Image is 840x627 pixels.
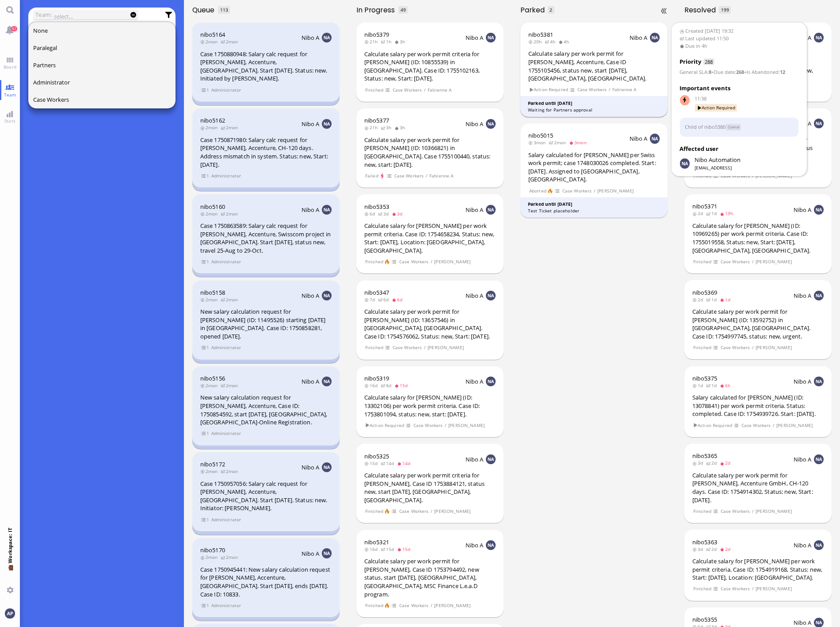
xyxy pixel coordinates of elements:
[720,258,750,265] span: Case Workers
[692,374,717,382] a: nibo5375
[200,546,225,554] a: nibo5170
[692,202,717,210] span: nibo5371
[322,33,332,42] img: NA
[692,288,717,296] span: nibo5369
[466,377,484,385] span: Nibo A
[211,172,241,180] span: Administrator
[720,382,733,389] span: 6h
[302,34,320,42] span: Nibo A
[2,92,19,98] span: Team
[486,205,496,215] img: NA
[425,172,428,180] span: /
[692,452,717,460] a: nibo5365
[528,151,660,184] div: Salary calculated for [PERSON_NAME] per Swiss work permit; case 1748030026 completed. Start: [DAT...
[711,69,714,76] span: +
[5,608,15,618] img: You
[201,172,210,180] span: view 1 items
[322,548,332,558] img: NA
[356,5,398,15] span: In progress
[528,38,545,45] span: 20h
[692,546,706,552] span: 3d
[364,460,381,466] span: 15d
[486,119,496,129] img: NA
[392,86,422,94] span: Case Workers
[692,538,717,546] a: nibo5363
[720,344,750,351] span: Case Workers
[486,33,496,42] img: NA
[364,374,389,382] a: nibo5319
[221,38,241,45] span: 2mon
[364,393,496,418] div: Calculate salary for [PERSON_NAME] (ID: 13302106) per work permit criteria. Case ID: 1753801094, ...
[692,210,706,216] span: 2d
[752,172,754,180] span: /
[486,291,496,300] img: NA
[322,205,332,215] img: NA
[752,258,754,265] span: /
[430,258,433,265] span: /
[322,291,332,300] img: NA
[7,563,13,583] span: 💼 Workspace: IT
[364,38,381,45] span: 21h
[714,69,735,76] span: Due date
[693,344,711,351] span: Finished
[752,508,754,515] span: /
[711,69,744,76] span: :
[322,377,332,386] img: NA
[703,59,714,65] span: 288
[378,211,392,217] span: 3d
[814,454,824,464] img: NA
[720,585,750,592] span: Case Workers
[392,296,405,303] span: 6d
[200,480,332,512] div: Case 1750957056: Salary calc request for [PERSON_NAME], Accenture, [GEOGRAPHIC_DATA]. Start [DATE...
[33,96,69,104] span: Case Workers
[211,602,241,609] span: Administrator
[364,31,389,38] a: nibo5379
[693,585,711,592] span: Finished
[364,546,381,552] span: 16d
[364,538,389,546] a: nibo5321
[430,602,433,609] span: /
[302,120,320,128] span: Nibo A
[200,374,225,382] span: nibo5156
[528,131,553,139] a: nibo5015
[201,344,210,351] span: view 1 items
[695,96,799,103] span: 11:38
[221,296,241,303] span: 2mon
[466,34,484,42] span: Nibo A
[200,203,225,211] a: nibo5160
[399,258,429,265] span: Case Workers
[364,203,389,211] span: nibo5353
[200,460,225,468] span: nibo5172
[744,69,785,76] span: :
[794,377,812,385] span: Nibo A
[569,139,589,146] span: 3mon
[562,187,592,195] span: Case Workers
[692,615,717,623] a: nibo5355
[692,308,824,340] div: Calculate salary per work permit for [PERSON_NAME] (ID: 13592752) in [GEOGRAPHIC_DATA], [GEOGRAPH...
[200,31,225,38] span: nibo5164
[466,455,484,463] span: Nibo A
[381,124,394,131] span: 3h
[302,292,320,300] span: Nibo A
[693,508,711,515] span: Finished
[221,211,241,217] span: 2mon
[211,258,241,265] span: Administrator
[794,455,812,463] span: Nibo A
[211,430,241,437] span: Administrator
[680,27,798,35] span: Created [DATE] 19:32
[200,554,221,560] span: 2mon
[200,116,225,124] a: nibo5162
[597,187,634,195] span: [PERSON_NAME]
[695,165,741,171] span: [EMAIL_ADDRESS]
[692,460,706,466] span: 3d
[692,296,706,303] span: 2d
[201,602,210,609] span: view 1 items
[466,206,484,214] span: Nibo A
[549,139,569,146] span: 2mon
[680,84,798,93] h3: Important events
[695,104,737,112] span: Action Required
